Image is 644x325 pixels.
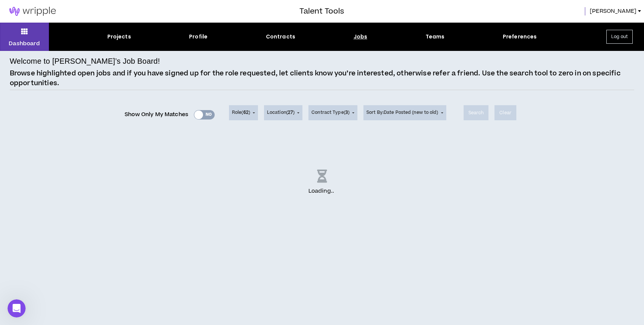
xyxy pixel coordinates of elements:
[9,40,40,48] p: Dashboard
[494,105,516,120] button: Clear
[10,69,635,88] p: Browse highlighted open jobs and if you have signed up for the role requested, let clients know y...
[8,299,26,317] iframe: Intercom live chat
[363,105,446,120] button: Sort By:Date Posted (new to old)
[366,109,438,116] span: Sort By: Date Posted (new to old)
[229,105,258,120] button: Role(62)
[311,109,349,116] span: Contract Type ( )
[464,105,489,120] button: Search
[266,33,295,41] div: Contracts
[288,109,293,116] span: 27
[590,7,636,15] span: [PERSON_NAME]
[264,105,302,120] button: Location(27)
[107,33,131,41] div: Projects
[503,33,537,41] div: Preferences
[345,109,348,116] span: 3
[10,55,160,67] h4: Welcome to [PERSON_NAME]’s Job Board!
[267,109,295,116] span: Location ( )
[299,6,344,17] h3: Talent Tools
[426,33,445,41] div: Teams
[308,105,357,120] button: Contract Type(3)
[243,109,249,116] span: 62
[232,109,250,116] span: Role ( )
[308,187,336,195] p: Loading ..
[189,33,208,41] div: Profile
[606,30,633,44] button: Log out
